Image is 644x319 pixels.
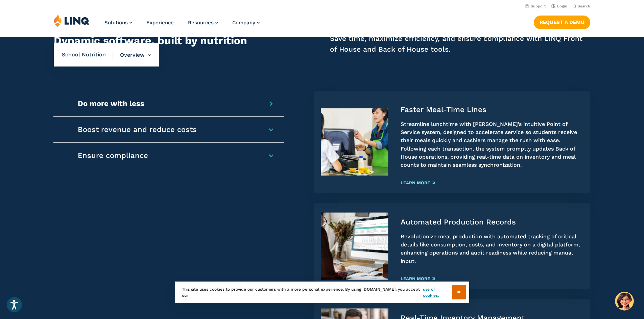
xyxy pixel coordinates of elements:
[146,20,174,26] a: Experience
[578,4,590,8] span: Search
[78,125,253,134] h4: Boost revenue and reduce costs
[54,14,90,27] img: LINQ | K‑12 Software
[104,20,132,26] a: Solutions
[423,286,452,298] a: use of cookies.
[551,4,567,8] a: Login
[573,4,590,9] button: Open Search Bar
[78,99,253,108] h4: Do more with less
[401,120,584,169] p: Streamline lunchtime with [PERSON_NAME]’s intuitive Point of Service system, designed to accelera...
[401,181,435,185] a: Learn More
[232,20,255,26] span: Company
[175,282,469,303] div: This site uses cookies to provide our customers with a more personal experience. By using [DOMAIN...
[615,292,634,311] button: Hello, have a question? Let’s chat.
[188,20,214,26] span: Resources
[534,14,590,29] nav: Button Navigation
[104,20,128,26] span: Solutions
[401,233,584,265] p: Revolutionize meal production with automated tracking of critical details like consumption, costs...
[534,16,590,29] a: Request a Demo
[54,33,268,64] h2: Dynamic software, built by nutrition operators
[232,20,260,26] a: Company
[330,33,590,55] p: Save time, maximize efficiency, and ensure compliance with LINQ Front of House and Back of House ...
[113,43,151,67] li: Overview
[62,51,113,59] span: School Nutrition
[525,4,546,8] a: Support
[188,20,218,26] a: Resources
[401,276,435,281] a: Learn More
[401,105,584,114] h4: Faster Meal-Time Lines
[104,14,260,36] nav: Primary Navigation
[401,217,584,227] h4: Automated Production Records
[78,151,253,160] h4: Ensure compliance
